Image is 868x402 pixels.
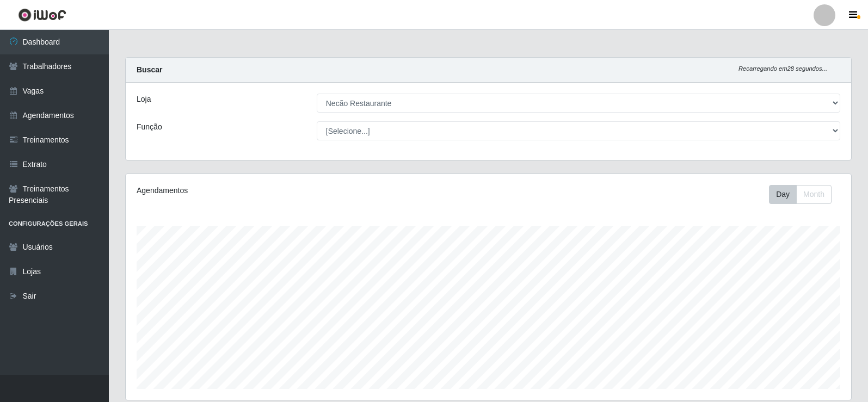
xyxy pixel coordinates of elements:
div: First group [769,185,832,204]
button: Day [769,185,797,204]
strong: Buscar [137,65,162,74]
div: Agendamentos [137,185,420,196]
button: Month [796,185,832,204]
i: Recarregando em 28 segundos... [738,65,827,72]
label: Loja [137,94,151,105]
div: Toolbar with button groups [769,185,840,204]
label: Função [137,121,162,133]
img: CoreUI Logo [18,8,66,22]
